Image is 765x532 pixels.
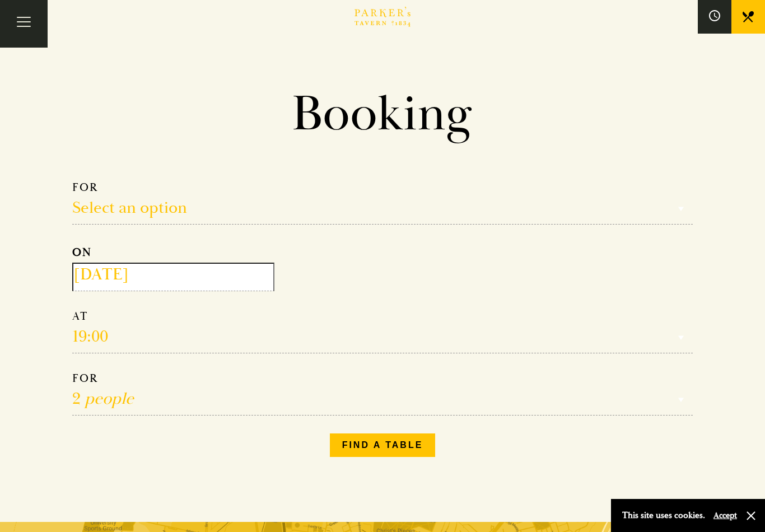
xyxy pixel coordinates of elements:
[330,433,436,457] button: Find a table
[745,510,757,521] button: Close and accept
[72,245,92,259] strong: ON
[713,510,737,521] button: Accept
[63,84,702,144] h1: Booking
[622,507,705,524] p: This site uses cookies.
